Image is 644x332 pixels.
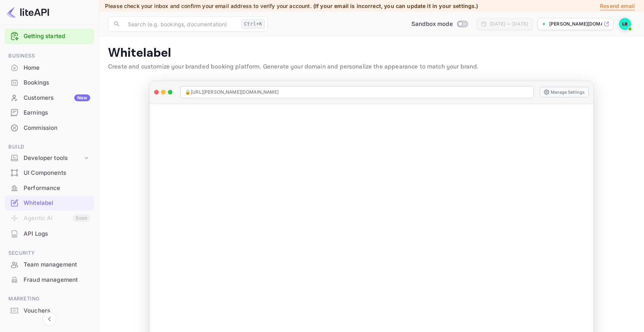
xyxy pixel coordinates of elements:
div: Performance [24,184,90,193]
span: Security [5,249,94,257]
a: Fraud management [5,273,94,287]
button: Manage Settings [540,87,589,97]
div: Customers [24,94,90,102]
div: [DATE] — [DATE] [490,21,528,27]
span: Build [5,143,94,151]
span: Business [5,52,94,60]
div: Bookings [24,78,90,87]
a: Bookings [5,75,94,89]
div: Whitelabel [24,199,90,207]
a: Performance [5,181,94,195]
img: LiteAPI logo [6,6,49,18]
div: Team management [24,260,90,269]
div: UI Components [5,166,94,180]
div: Getting started [5,29,94,44]
div: Team management [5,257,94,272]
div: Earnings [5,105,94,120]
p: [PERSON_NAME][DOMAIN_NAME]... [549,21,602,27]
div: Fraud management [24,276,90,284]
div: UI Components [24,169,90,177]
a: Team management [5,257,94,271]
p: Whitelabel [108,46,635,61]
span: Please check your inbox and confirm your email address to verify your account. [105,3,312,9]
div: Home [5,61,94,75]
span: Sandbox mode [411,20,453,29]
div: API Logs [24,230,90,238]
img: Luis Balderas [619,18,631,30]
div: Switch to Production mode [408,20,470,29]
div: Fraud management [5,273,94,287]
div: Developer tools [5,152,94,165]
p: Create and customize your branded booking platform. Generate your domain and personalize the appe... [108,62,635,72]
div: New [74,94,90,101]
div: Performance [5,181,94,196]
div: Vouchers [24,306,90,315]
a: API Logs [5,227,94,241]
p: Resend email [600,2,635,10]
a: Earnings [5,105,94,120]
input: Search (e.g. bookings, documentation) [123,16,238,32]
div: Home [24,64,90,72]
div: Vouchers [5,303,94,318]
div: Whitelabel [5,196,94,211]
div: Earnings [24,109,90,117]
button: Collapse navigation [43,312,56,326]
div: CustomersNew [5,91,94,105]
div: Ctrl+K [241,19,265,29]
a: Home [5,61,94,75]
a: CustomersNew [5,91,94,105]
a: Getting started [24,32,90,41]
div: Developer tools [24,154,83,163]
div: Commission [5,121,94,136]
div: Commission [24,124,90,132]
div: API Logs [5,227,94,241]
a: Whitelabel [5,196,94,210]
span: Marketing [5,295,94,303]
a: Commission [5,121,94,135]
span: (If your email is incorrect, you can update it in your settings.) [313,3,478,9]
div: Bookings [5,75,94,90]
a: Vouchers [5,303,94,318]
span: 🔒 [URL][PERSON_NAME][DOMAIN_NAME] [185,89,279,96]
a: UI Components [5,166,94,180]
